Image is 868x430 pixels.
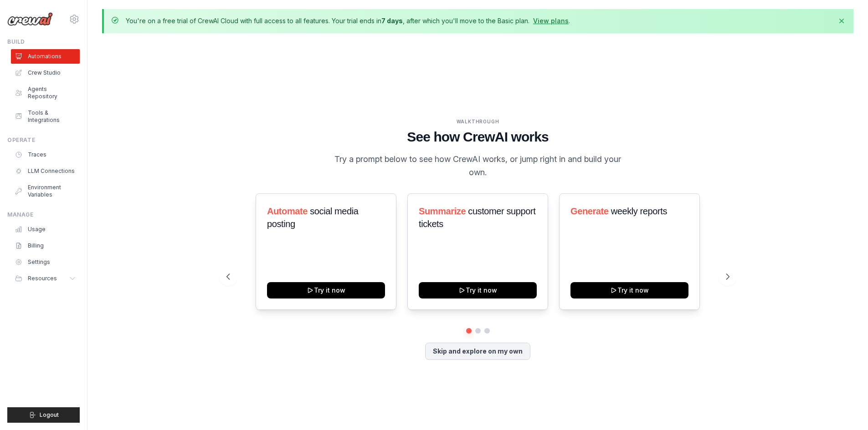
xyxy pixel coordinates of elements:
[419,282,537,298] button: Try it now
[226,118,729,125] div: WALKTHROUGH
[267,206,359,229] span: social media posting
[11,147,80,162] a: Traces
[325,152,631,179] p: Try a prompt below to see how CrewAI works, or jump right in and build your own.
[267,282,385,298] button: Try it now
[126,16,570,25] p: You're on a free trial of CrewAI Cloud with full access to all features. Your trial ends in , aft...
[381,17,403,25] strong: 7 days
[7,211,80,218] div: Manage
[226,129,729,145] h1: See how CrewAI works
[7,12,53,26] img: Logo
[11,106,80,127] a: Tools & Integrations
[425,343,530,360] button: Skip and explore on my own
[11,222,80,237] a: Usage
[7,38,80,46] div: Build
[570,282,688,298] button: Try it now
[11,238,80,253] a: Billing
[11,271,80,286] button: Resources
[28,275,57,282] span: Resources
[822,386,868,430] iframe: Chat Widget
[7,137,80,144] div: Operate
[11,180,80,202] a: Environment Variables
[419,206,466,216] span: Summarize
[11,255,80,269] a: Settings
[11,49,80,64] a: Automations
[11,82,80,104] a: Agents Repository
[267,206,308,216] span: Automate
[40,411,59,419] span: Logout
[611,206,667,216] span: weekly reports
[11,164,80,178] a: LLM Connections
[11,66,80,80] a: Crew Studio
[7,407,80,423] button: Logout
[533,17,569,25] a: View plans
[419,206,535,229] span: customer support tickets
[570,206,609,216] span: Generate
